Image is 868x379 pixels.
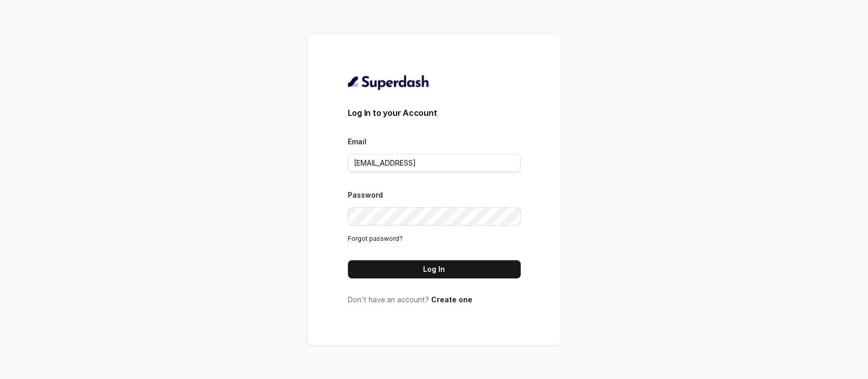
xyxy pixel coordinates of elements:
[348,191,383,199] label: Password
[348,107,521,119] h3: Log In to your Account
[348,137,367,146] label: Email
[348,235,403,242] a: Forgot password?
[348,260,521,278] button: Log In
[431,295,472,304] a: Create one
[348,295,521,305] p: Don’t have an account?
[348,74,430,90] img: light.svg
[348,154,521,172] input: youremail@example.com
